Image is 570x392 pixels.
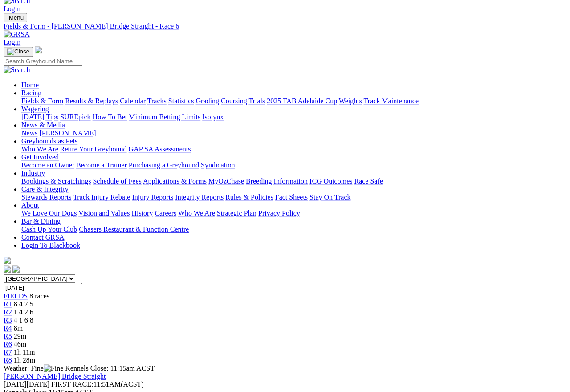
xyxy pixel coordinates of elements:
[120,97,146,105] a: Calendar
[4,372,106,380] a: [PERSON_NAME] Bridge Straight
[51,380,93,388] span: FIRST RACE:
[29,292,49,300] span: 8 races
[354,177,383,185] a: Race Safe
[246,177,308,185] a: Breeding Information
[21,153,59,161] a: Get Involved
[248,97,265,105] a: Trials
[12,265,20,273] img: twitter.svg
[76,161,127,169] a: Become a Trainer
[21,97,566,105] div: Racing
[21,161,74,169] a: Become an Owner
[21,177,566,185] div: Industry
[9,14,24,21] span: Menu
[21,201,39,209] a: About
[143,177,207,185] a: Applications & Forms
[21,193,566,201] div: Care & Integrity
[201,161,235,169] a: Syndication
[14,316,33,324] span: 4 1 6 8
[7,48,29,55] img: Close
[21,137,77,145] a: Greyhounds as Pets
[21,185,69,193] a: Care & Integrity
[39,129,96,137] a: [PERSON_NAME]
[21,225,566,233] div: Bar & Dining
[14,300,33,308] span: 8 4 7 5
[4,300,12,308] a: R1
[129,145,191,153] a: GAP SA Assessments
[14,340,26,348] span: 46m
[4,13,27,22] button: Toggle navigation
[60,113,90,121] a: SUREpick
[21,225,77,233] a: Cash Up Your Club
[339,97,362,105] a: Weights
[21,129,37,137] a: News
[168,97,194,105] a: Statistics
[21,193,71,201] a: Stewards Reports
[21,113,566,121] div: Wagering
[4,340,12,348] a: R6
[4,283,82,292] input: Select date
[78,209,130,217] a: Vision and Values
[14,356,35,364] span: 1h 28m
[4,332,12,340] span: R5
[4,292,28,300] a: FIELDS
[258,209,300,217] a: Privacy Policy
[202,113,224,121] a: Isolynx
[4,257,11,264] img: logo-grsa-white.png
[14,308,33,316] span: 1 4 2 6
[21,209,566,217] div: About
[267,97,337,105] a: 2025 TAB Adelaide Cup
[275,193,308,201] a: Fact Sheets
[21,161,566,169] div: Get Involved
[221,97,247,105] a: Coursing
[4,308,12,316] a: R2
[132,193,173,201] a: Injury Reports
[147,97,167,105] a: Tracks
[21,209,77,217] a: We Love Our Dogs
[364,97,419,105] a: Track Maintenance
[208,177,244,185] a: MyOzChase
[4,265,11,273] img: facebook.svg
[21,169,45,177] a: Industry
[21,121,65,129] a: News & Media
[4,364,65,372] span: Weather: Fine
[21,145,58,153] a: Who We Are
[131,209,153,217] a: History
[4,66,30,74] img: Search
[21,89,41,97] a: Racing
[129,113,200,121] a: Minimum Betting Limits
[21,81,39,89] a: Home
[60,145,127,153] a: Retire Your Greyhound
[4,316,12,324] a: R3
[21,145,566,153] div: Greyhounds as Pets
[21,113,58,121] a: [DATE] Tips
[4,348,12,356] a: R7
[79,225,189,233] a: Chasers Restaurant & Function Centre
[21,233,64,241] a: Contact GRSA
[51,380,144,388] span: 11:51AM(ACST)
[35,46,42,53] img: logo-grsa-white.png
[73,193,130,201] a: Track Injury Rebate
[14,332,26,340] span: 29m
[21,177,91,185] a: Bookings & Scratchings
[155,209,176,217] a: Careers
[93,113,127,121] a: How To Bet
[14,348,35,356] span: 1h 11m
[4,324,12,332] a: R4
[175,193,224,201] a: Integrity Reports
[217,209,256,217] a: Strategic Plan
[4,380,49,388] span: [DATE]
[178,209,215,217] a: Who We Are
[21,129,566,137] div: News & Media
[21,97,63,105] a: Fields & Form
[14,324,23,332] span: 8m
[65,364,155,372] span: Kennels Close: 11:15am ACST
[4,356,12,364] span: R8
[4,22,566,30] a: Fields & Form - [PERSON_NAME] Bridge Straight - Race 6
